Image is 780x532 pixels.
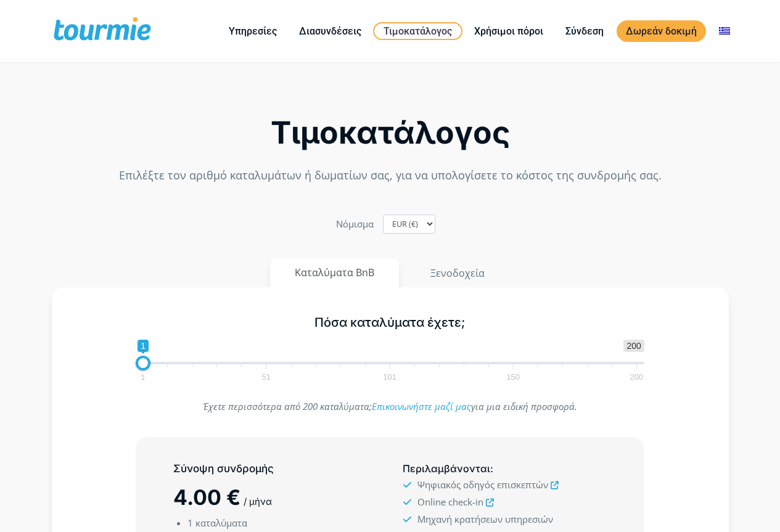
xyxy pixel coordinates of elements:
span: 101 [381,374,398,380]
p: Επιλέξτε τον αριθμό καταλυμάτων ή δωματίων σας, για να υπολογίσετε το κόστος της συνδρομής σας. [52,167,729,184]
a: Τιμοκατάλογος [373,22,462,40]
span: Περιλαμβάνονται [403,462,490,475]
span: Ψηφιακός οδηγός επισκεπτών [417,478,548,491]
span: 1 [138,340,149,352]
a: Υπηρεσίες [220,23,286,39]
span: 1 [139,374,147,380]
a: Χρήσιμοι πόροι [465,23,552,39]
h2: Τιμοκατάλογος [52,118,729,147]
a: Δωρεάν δοκιμή [617,20,706,42]
span: Μηχανή κρατήσεων υπηρεσιών [417,513,553,525]
h5: Πόσα καταλύματα έχετε; [136,315,644,330]
span: 150 [504,374,522,380]
span: Online check-in [417,496,483,508]
span: / μήνα [244,496,272,507]
a: Αλλαγή σε [710,23,739,39]
span: 4.00 € [173,485,240,510]
button: Καταλύματα BnB [270,258,399,287]
span: καταλύματα [195,517,247,529]
button: Ξενοδοχεία [405,258,510,288]
a: Επικοινωνήστε μαζί μας [372,400,471,412]
h5: : [403,461,606,477]
span: 200 [623,340,644,352]
span: 51 [260,374,273,380]
span: 1 [187,517,193,529]
h5: Σύνοψη συνδρομής [173,461,377,477]
a: Σύνδεση [556,23,613,39]
span: 200 [628,374,646,380]
label: Nόμισμα [336,216,374,232]
p: Έχετε περισσότερα από 200 καταλύματα; για μια ειδική προσφορά. [136,398,644,415]
a: Διασυνδέσεις [290,23,371,39]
